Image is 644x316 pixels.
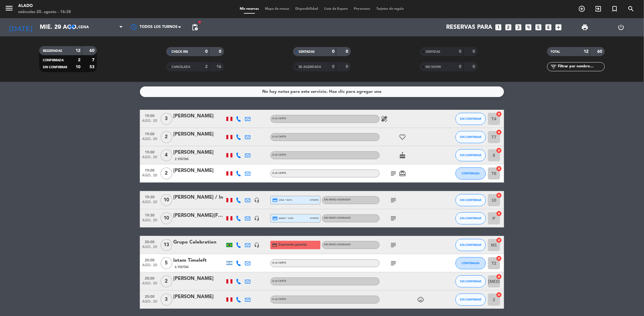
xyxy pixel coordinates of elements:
[205,49,208,54] strong: 0
[173,193,225,201] div: [PERSON_NAME] / In
[456,239,486,251] button: SIN CONFIRMAR
[272,280,286,282] span: A la carta
[142,211,157,218] span: 19:30
[161,149,172,161] span: 4
[142,218,157,225] span: ago. 20
[18,9,71,15] div: miércoles 20. agosto - 16:38
[578,5,586,12] i: add_circle_outline
[456,275,486,287] button: SIN CONFIRMAR
[496,255,502,261] i: cancel
[603,18,639,36] div: LOG OUT
[456,294,486,306] button: SIN CONFIRMAR
[173,130,225,138] div: [PERSON_NAME]
[142,293,157,300] span: 20:00
[399,152,406,159] i: cake
[456,131,486,143] button: SIN CONFIRMAR
[142,155,157,162] span: ago. 20
[628,5,635,12] i: search
[43,59,64,62] span: CONFIRMADA
[496,166,502,172] i: cancel
[161,194,172,206] span: 10
[142,112,157,119] span: 19:00
[496,237,502,243] i: cancel
[142,238,157,245] span: 20:00
[554,23,562,31] i: add_box
[460,153,482,157] span: SIN CONFIRMAR
[460,135,482,139] span: SIN CONFIRMAR
[198,20,202,24] span: fiber_manual_record
[173,238,225,246] div: Grupo Celebration
[390,197,397,204] i: subject
[272,197,292,203] span: visa * 9673
[43,49,62,52] span: RESERVADAS
[456,194,486,206] button: SIN CONFIRMAR
[262,7,293,11] span: Mapa de mesas
[161,167,172,180] span: 2
[332,65,334,69] strong: 0
[496,111,502,117] i: cancel
[496,147,502,153] i: cancel
[142,300,157,307] span: ago. 20
[237,7,262,11] span: Mis reservas
[56,24,64,31] i: arrow_drop_down
[272,262,286,264] span: A la carta
[456,212,486,224] button: SIN CONFIRMAR
[456,257,486,269] button: CONFIRMADA
[460,217,482,220] span: SIN CONFIRMAR
[332,49,334,54] strong: 0
[496,129,502,135] i: cancel
[78,58,80,62] strong: 2
[381,115,388,123] i: healing
[161,113,172,125] span: 3
[390,215,397,222] i: subject
[161,212,172,224] span: 10
[254,216,259,221] i: headset_mic
[584,49,588,54] strong: 12
[597,49,603,54] strong: 60
[172,50,188,53] span: CHECK INS
[558,63,605,70] input: Filtrar por nombre...
[504,23,512,31] i: looks_two
[142,148,157,155] span: 19:00
[5,21,37,34] i: [DATE]
[496,274,502,280] i: cancel
[5,4,14,13] i: menu
[142,274,157,281] span: 20:00
[581,24,588,31] span: print
[346,65,350,69] strong: 0
[272,197,278,203] i: credit_card
[272,117,286,120] span: A la carta
[161,239,172,251] span: 13
[142,281,157,288] span: ago. 20
[173,212,225,220] div: [PERSON_NAME](Fenix)
[473,65,476,69] strong: 0
[254,197,259,203] i: headset_mic
[161,294,172,306] span: 3
[78,25,89,29] span: Cena
[173,293,225,301] div: [PERSON_NAME]
[460,243,482,247] span: SIN CONFIRMAR
[460,280,482,283] span: SIN CONFIRMAR
[460,198,482,202] span: SIN CONFIRMAR
[142,130,157,137] span: 19:00
[399,133,406,141] i: favorite_border
[272,298,286,301] span: A la carta
[293,7,321,11] span: Disponibilidad
[496,292,502,298] i: cancel
[5,4,14,15] button: menu
[205,65,208,69] strong: 2
[18,3,71,9] div: Alado
[142,173,157,180] span: ago. 20
[173,167,225,175] div: [PERSON_NAME]
[390,170,397,177] i: subject
[142,200,157,207] span: ago. 20
[142,119,157,126] span: ago. 20
[92,58,96,62] strong: 7
[272,216,293,221] span: amex * 1000
[459,49,462,54] strong: 0
[446,24,492,31] span: Reservas para
[417,296,424,303] i: child_care
[310,216,319,220] span: stripe
[496,192,502,198] i: cancel
[191,24,198,31] span: pending_actions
